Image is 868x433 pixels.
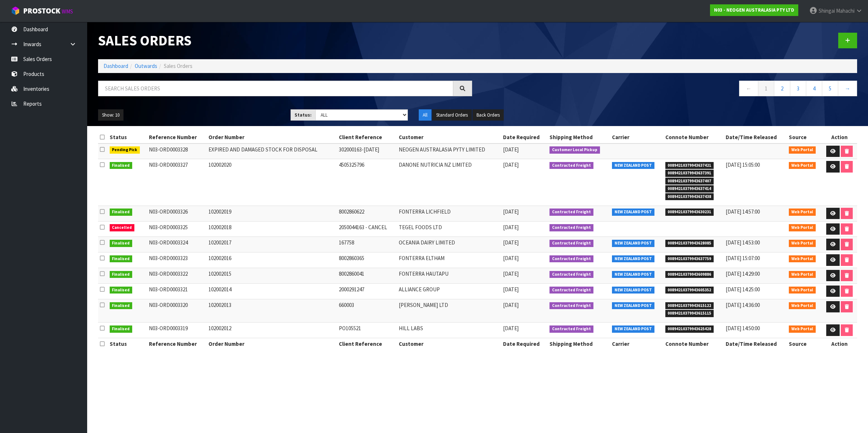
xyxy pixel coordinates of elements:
[612,302,654,309] span: NEW ZEALAND POST
[789,325,816,333] span: Web Portal
[397,131,501,143] th: Customer
[104,62,128,69] a: Dashboard
[110,255,133,263] span: Finalised
[98,109,123,121] button: Show: 10
[549,209,593,216] span: Contracted Freight
[147,159,207,206] td: N03-ORD0003327
[110,146,140,154] span: Pending Pick
[397,268,501,283] td: FONTERRA HAUTAPU
[147,237,207,252] td: N03-ORD0003324
[758,81,774,96] a: 1
[147,143,207,159] td: N03-ORD0003328
[665,170,714,177] span: 00894210379943637391
[207,143,337,159] td: EXPIRED AND DAMAGED STOCK FOR DISPOSAL
[789,209,816,216] span: Web Portal
[665,209,714,216] span: 00894210379943630231
[612,271,654,278] span: NEW ZEALAND POST
[397,283,501,299] td: ALLIANCE GROUP
[612,255,654,263] span: NEW ZEALAND POST
[726,325,760,332] span: [DATE] 14:50:00
[110,302,133,309] span: Finalised
[147,338,207,350] th: Reference Number
[472,109,504,121] button: Back Orders
[207,268,337,283] td: 102002015
[665,240,714,247] span: 00894210379943628085
[337,323,397,338] td: PO105521
[337,338,397,350] th: Client Reference
[665,271,714,278] span: 00894210379943609886
[549,224,593,231] span: Contracted Freight
[207,131,337,143] th: Order Number
[147,323,207,338] td: N03-ORD0003319
[549,287,593,294] span: Contracted Freight
[432,109,472,121] button: Standard Orders
[110,271,133,278] span: Finalised
[419,109,431,121] button: All
[724,131,787,143] th: Date/Time Released
[207,206,337,221] td: 102002019
[207,299,337,322] td: 102002013
[726,239,760,246] span: [DATE] 14:53:00
[724,338,787,350] th: Date/Time Released
[110,224,135,231] span: Cancelled
[337,131,397,143] th: Client Reference
[610,338,663,350] th: Carrier
[789,146,816,154] span: Web Portal
[503,239,519,246] span: [DATE]
[548,338,610,350] th: Shipping Method
[135,62,157,69] a: Outwards
[397,252,501,268] td: FONTERRA ELTHAM
[337,299,397,322] td: 660003
[98,81,453,96] input: Search sales orders
[337,283,397,299] td: 2000291247
[207,323,337,338] td: 102002012
[337,252,397,268] td: 8002860365
[207,159,337,206] td: 102002020
[164,62,192,69] span: Sales Orders
[549,240,593,247] span: Contracted Freight
[665,162,714,169] span: 00894210379943637421
[665,310,714,317] span: 00894210379943615115
[665,255,714,263] span: 00894210379943637759
[397,143,501,159] td: NEOGEN AUSTRALASIA PYTY LIMITED
[62,8,73,15] small: WMS
[108,131,147,143] th: Status
[612,287,654,294] span: NEW ZEALAND POST
[147,283,207,299] td: N03-ORD0003321
[501,338,548,350] th: Date Required
[549,302,593,309] span: Contracted Freight
[147,131,207,143] th: Reference Number
[789,224,816,231] span: Web Portal
[503,286,519,293] span: [DATE]
[337,237,397,252] td: 167758
[774,81,790,96] a: 2
[549,255,593,263] span: Contracted Freight
[337,143,397,159] td: 302000163-[DATE]
[503,255,519,262] span: [DATE]
[337,221,397,237] td: 2050044163 - CANCEL
[503,208,519,215] span: [DATE]
[207,237,337,252] td: 102002017
[789,240,816,247] span: Web Portal
[207,252,337,268] td: 102002016
[108,338,147,350] th: Status
[665,193,714,201] span: 00894210379943637438
[548,131,610,143] th: Shipping Method
[836,7,855,14] span: Mahachi
[503,161,519,168] span: [DATE]
[610,131,663,143] th: Carrier
[726,161,760,168] span: [DATE] 15:05:00
[207,221,337,237] td: 102002018
[739,81,758,96] a: ←
[147,206,207,221] td: N03-ORD0003326
[397,206,501,221] td: FONTERRA LICHFIELD
[838,81,857,96] a: →
[789,302,816,309] span: Web Portal
[397,237,501,252] td: OCEANIA DAIRY LIMITED
[665,287,714,294] span: 00894210379943605352
[789,271,816,278] span: Web Portal
[549,162,593,169] span: Contracted Freight
[664,338,724,350] th: Connote Number
[110,240,133,247] span: Finalised
[337,159,397,206] td: 4505325796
